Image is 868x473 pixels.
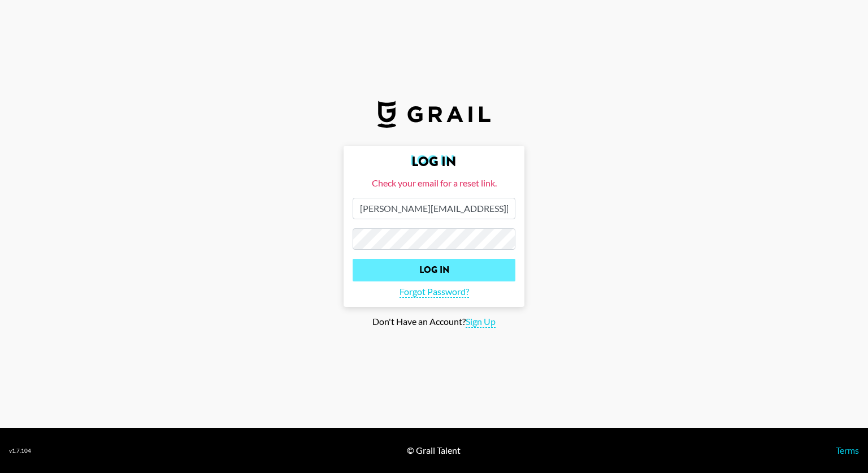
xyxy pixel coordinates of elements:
div: v 1.7.104 [9,447,31,454]
a: Terms [836,445,859,455]
div: Check your email for a reset link. [353,177,515,189]
img: Grail Talent Logo [377,101,491,128]
span: Forgot Password? [400,286,469,298]
h2: Log In [353,155,515,168]
span: Sign Up [466,316,496,328]
input: Email [353,198,515,219]
div: © Grail Talent [407,445,461,456]
input: Log In [353,259,515,281]
div: Don't Have an Account? [9,316,859,328]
